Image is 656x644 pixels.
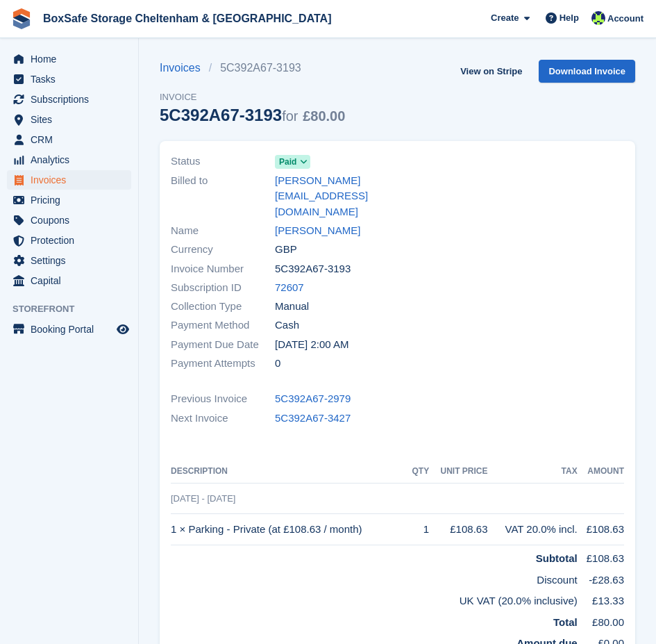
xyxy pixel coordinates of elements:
[275,154,310,170] a: Paid
[488,522,578,538] div: VAT 20.0% incl.
[275,223,360,239] a: [PERSON_NAME]
[578,609,624,631] td: £80.00
[31,130,114,149] span: CRM
[578,567,624,588] td: -£28.63
[171,356,275,372] span: Payment Attempts
[275,337,348,353] time: 2025-07-16 01:00:00 UTC
[7,150,131,170] a: menu
[491,11,519,25] span: Create
[408,461,430,483] th: QTY
[275,173,389,220] a: [PERSON_NAME][EMAIL_ADDRESS][DOMAIN_NAME]
[31,231,114,250] span: Protection
[31,210,114,230] span: Coupons
[171,567,578,588] td: Discount
[7,271,131,290] a: menu
[282,108,298,124] span: for
[37,7,337,30] a: BoxSafe Storage Cheltenham & [GEOGRAPHIC_DATA]
[160,60,209,76] a: Invoices
[7,210,131,230] a: menu
[7,190,131,210] a: menu
[31,320,114,339] span: Booking Portal
[12,302,138,316] span: Storefront
[171,588,578,609] td: UK VAT (20.0% inclusive)
[7,90,131,109] a: menu
[429,514,487,545] td: £108.63
[7,69,131,89] a: menu
[591,11,605,25] img: Charlie Hammond
[171,280,275,296] span: Subscription ID
[303,108,345,124] span: £80.00
[7,49,131,69] a: menu
[31,110,114,129] span: Sites
[31,170,114,190] span: Invoices
[275,391,351,407] a: 5C392A67-2979
[31,150,114,170] span: Analytics
[578,514,624,545] td: £108.63
[31,49,114,69] span: Home
[171,514,408,545] td: 1 × Parking - Private (at £108.63 / month)
[429,461,487,483] th: Unit Price
[31,251,114,270] span: Settings
[7,170,131,190] a: menu
[171,461,408,483] th: Description
[171,493,235,504] span: [DATE] - [DATE]
[7,251,131,270] a: menu
[536,552,578,564] strong: Subtotal
[408,514,430,545] td: 1
[7,110,131,129] a: menu
[171,223,275,239] span: Name
[275,242,297,258] span: GBP
[455,60,528,83] a: View on Stripe
[171,154,275,170] span: Status
[578,545,624,567] td: £108.63
[31,90,114,109] span: Subscriptions
[160,106,345,124] div: 5C392A67-3193
[31,271,114,290] span: Capital
[171,317,275,333] span: Payment Method
[275,261,351,277] span: 5C392A67-3193
[275,317,299,333] span: Cash
[275,280,304,296] a: 72607
[560,11,579,25] span: Help
[11,8,32,29] img: stora-icon-8386f47178a22dfd0bd8f6a31ec36ba5ce8667c1dd55bd0f319d3a0aa187defe.svg
[171,242,275,258] span: Currency
[488,461,578,483] th: Tax
[171,391,275,407] span: Previous Invoice
[171,261,275,277] span: Invoice Number
[578,461,624,483] th: Amount
[607,12,644,26] span: Account
[275,411,351,427] a: 5C392A67-3427
[171,173,275,220] span: Billed to
[171,337,275,353] span: Payment Due Date
[578,588,624,609] td: £13.33
[31,69,114,89] span: Tasks
[553,616,578,628] strong: Total
[171,299,275,315] span: Collection Type
[275,299,309,315] span: Manual
[7,231,131,250] a: menu
[539,60,635,83] a: Download Invoice
[275,356,280,372] span: 0
[171,411,275,427] span: Next Invoice
[7,130,131,149] a: menu
[7,320,131,339] a: menu
[160,90,345,104] span: Invoice
[31,190,114,210] span: Pricing
[279,156,296,168] span: Paid
[160,60,345,76] nav: breadcrumbs
[115,321,131,338] a: Preview store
